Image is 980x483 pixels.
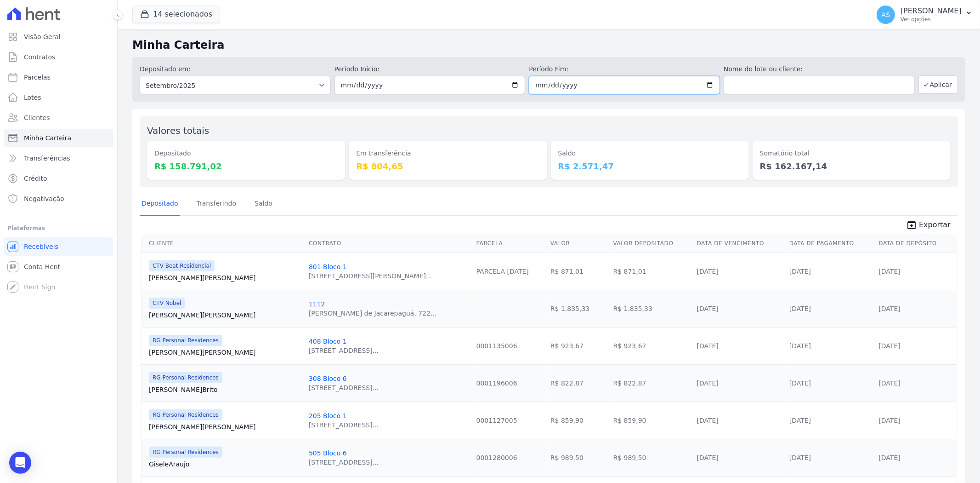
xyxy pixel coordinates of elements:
[149,372,222,383] span: RG Personal Residences
[547,234,610,253] th: Valor
[697,268,719,275] a: [DATE]
[4,28,113,46] a: Visão Geral
[697,342,719,350] a: [DATE]
[309,263,347,270] a: 801 Bloco 1
[724,64,915,74] label: Nome do lote ou cliente:
[899,219,958,232] a: unarchive Exportar
[558,160,742,172] dd: R$ 2.571,47
[4,109,113,127] a: Clientes
[789,454,811,461] a: [DATE]
[610,253,693,290] td: R$ 871,01
[693,234,786,253] th: Data de Vencimento
[875,234,956,253] th: Data de Depósito
[4,149,113,167] a: Transferências
[4,48,113,66] a: Contratos
[356,149,539,158] dt: Em transferência
[610,290,693,327] td: R$ 1.835,33
[142,234,305,253] th: Cliente
[149,273,301,282] a: [PERSON_NAME][PERSON_NAME]
[356,160,539,172] dd: R$ 804,65
[309,300,325,308] a: 1112
[789,268,811,275] a: [DATE]
[309,383,379,392] div: [STREET_ADDRESS]...
[760,160,943,172] dd: R$ 162.167,14
[476,268,529,275] a: PARCELA [DATE]
[869,2,980,28] button: AS [PERSON_NAME] Ver opções
[610,439,693,476] td: R$ 989,50
[24,113,50,122] span: Clientes
[24,154,70,163] span: Transferências
[789,379,811,387] a: [DATE]
[697,454,719,461] a: [DATE]
[4,88,113,107] a: Lotes
[149,385,301,394] a: [PERSON_NAME]Brito
[334,64,526,74] label: Período Inicío:
[24,242,58,251] span: Recebíveis
[154,160,338,172] dd: R$ 158.791,02
[879,454,901,461] a: [DATE]
[473,234,547,253] th: Parcela
[547,402,610,439] td: R$ 859,90
[147,125,209,136] label: Valores totais
[149,460,301,469] a: GiseleAraujo
[610,402,693,439] td: R$ 859,90
[132,37,965,53] h2: Minha Carteira
[4,68,113,86] a: Parcelas
[547,364,610,402] td: R$ 822,87
[149,310,301,320] a: [PERSON_NAME][PERSON_NAME]
[149,348,301,357] a: [PERSON_NAME][PERSON_NAME]
[476,454,517,461] a: 0001280006
[7,223,110,234] div: Plataformas
[906,219,917,230] i: unarchive
[918,75,958,94] button: Aplicar
[195,192,238,216] a: Transferindo
[4,129,113,147] a: Minha Carteira
[879,342,901,350] a: [DATE]
[610,234,693,253] th: Valor Depositado
[879,417,901,424] a: [DATE]
[149,335,222,346] span: RG Personal Residences
[476,342,517,350] a: 0001135006
[149,447,222,458] span: RG Personal Residences
[149,409,222,420] span: RG Personal Residences
[882,11,890,18] span: AS
[309,309,437,318] div: [PERSON_NAME] de Jacarepaguá, 722...
[697,379,719,387] a: [DATE]
[760,149,943,158] dt: Somatório total
[253,192,274,216] a: Saldo
[786,234,875,253] th: Data de Pagamento
[697,305,719,312] a: [DATE]
[154,149,338,158] dt: Depositado
[4,169,113,188] a: Crédito
[879,379,901,387] a: [DATE]
[4,190,113,208] a: Negativação
[24,73,51,82] span: Parcelas
[529,64,720,74] label: Período Fim:
[24,133,71,143] span: Minha Carteira
[309,271,432,281] div: [STREET_ADDRESS][PERSON_NAME]...
[4,258,113,276] a: Conta Hent
[140,65,191,73] label: Depositado em:
[305,234,473,253] th: Contrato
[309,375,347,382] a: 308 Bloco 6
[476,417,517,424] a: 0001127005
[610,327,693,364] td: R$ 923,67
[24,194,64,203] span: Negativação
[879,268,901,275] a: [DATE]
[547,290,610,327] td: R$ 1.835,33
[901,16,962,23] p: Ver opções
[476,379,517,387] a: 0001196006
[309,338,347,345] a: 408 Bloco 1
[879,305,901,312] a: [DATE]
[901,6,962,16] p: [PERSON_NAME]
[149,422,301,431] a: [PERSON_NAME][PERSON_NAME]
[309,346,379,355] div: [STREET_ADDRESS]...
[309,449,347,457] a: 505 Bloco 6
[4,237,113,256] a: Recebíveis
[789,305,811,312] a: [DATE]
[697,417,719,424] a: [DATE]
[610,364,693,402] td: R$ 822,87
[24,52,55,62] span: Contratos
[919,219,951,230] span: Exportar
[558,149,742,158] dt: Saldo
